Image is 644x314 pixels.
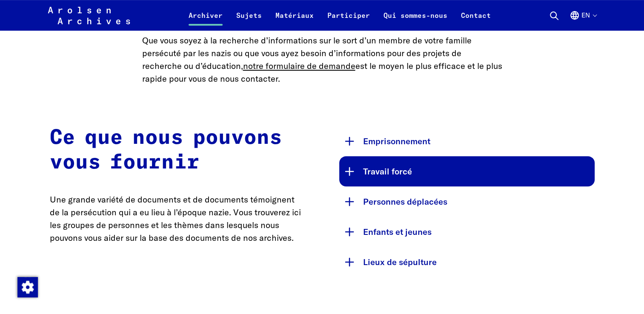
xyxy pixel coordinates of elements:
strong: Ce que nous pouvons vous fournir [50,128,282,173]
font: Emprisonnement [363,136,591,146]
a: Qui sommes-nous [377,10,454,31]
button: Anglais, sélection de la langue [570,10,596,31]
font: Enfants et jeunes [363,227,591,237]
font: Lieux de sépulture [363,257,591,267]
font: en [581,11,590,19]
nav: Primaire [182,5,498,26]
a: Contact [454,10,498,31]
p: Que vous soyez à la recherche d’informations sur le sort d’un membre de votre famille persécuté p... [142,34,502,85]
img: Modifier le consentement [17,277,38,297]
a: notre formulaire de demande [243,60,355,71]
font: Travail forcé [363,166,591,176]
a: Archiver [182,10,229,31]
button: Emprisonnement [339,126,595,156]
p: Une grande variété de documents et de documents témoignent de la persécution qui a eu lieu à l’ép... [50,193,305,244]
button: Lieux de sépulture [339,247,595,277]
button: Personnes déplacées [339,186,595,217]
div: Modifier le consentement [17,277,37,297]
a: Sujets [229,10,269,31]
a: Participer [321,10,377,31]
a: Matériaux [269,10,321,31]
font: Personnes déplacées [363,197,591,206]
button: Travail forcé [339,156,595,186]
button: Enfants et jeunes [339,217,595,247]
